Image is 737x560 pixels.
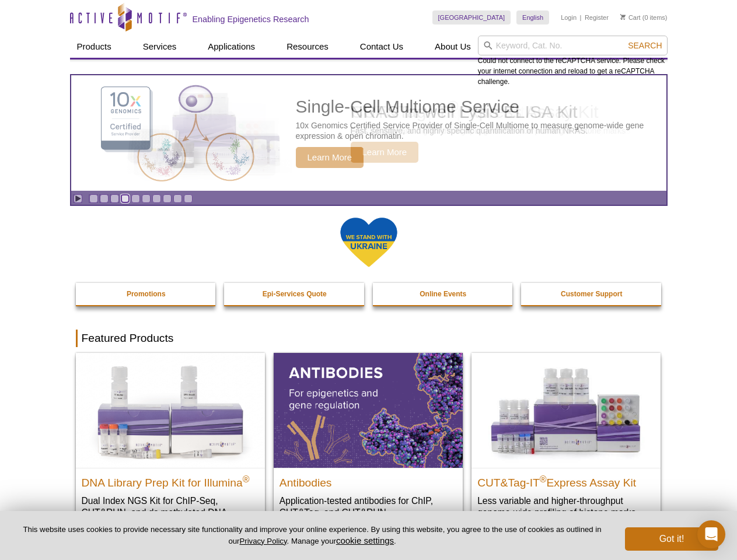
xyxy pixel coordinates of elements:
a: Go to slide 3 [110,194,119,203]
a: Products [70,36,118,58]
a: Epi-Services Quote [224,283,365,305]
a: Go to slide 9 [173,194,182,203]
img: DNA Library Prep Kit for Illumina [76,353,265,467]
a: Go to slide 1 [89,194,98,203]
a: Promotions [76,283,217,305]
button: Search [624,40,665,51]
a: Login [561,13,577,22]
li: | [580,10,582,24]
a: [GEOGRAPHIC_DATA] [432,10,511,24]
a: Resources [280,36,336,58]
h2: Enabling Epigenetics Research [193,14,309,24]
div: Open Intercom Messenger [697,520,725,548]
h2: DNA Library Prep Kit for Illumina [82,471,259,489]
a: Online Events [373,283,514,305]
strong: Customer Support [561,290,622,298]
a: Single-Cell Multiome Service Single-Cell Multiome Service 10x Genomics Certified Service Provider... [71,75,666,191]
span: Learn More [296,147,364,168]
a: Go to slide 2 [100,194,109,203]
img: All Antibodies [274,353,463,467]
a: Privacy Policy [239,537,287,545]
a: Register [585,13,609,22]
input: Keyword, Cat. No. [478,36,668,55]
a: Cart [620,13,641,22]
p: This website uses cookies to provide necessary site functionality and improve your online experie... [19,524,606,547]
img: CUT&Tag-IT® Express Assay Kit [471,353,661,467]
a: About Us [428,36,478,58]
a: All Antibodies Antibodies Application-tested antibodies for ChIP, CUT&Tag, and CUT&RUN. [274,353,463,530]
div: Could not connect to the reCAPTCHA service. Please check your internet connection and reload to g... [478,36,668,87]
strong: Epi-Services Quote [263,290,327,298]
button: cookie settings [336,535,394,545]
p: Dual Index NGS Kit for ChIP-Seq, CUT&RUN, and ds methylated DNA assays. [82,495,259,530]
article: Single-Cell Multiome Service [71,75,666,191]
p: 10x Genomics Certified Service Provider of Single-Cell Multiome to measure genome-wide gene expre... [296,120,661,141]
a: Applications [201,36,262,58]
a: Services [136,36,184,58]
a: Go to slide 10 [184,194,193,203]
img: Single-Cell Multiome Service [90,80,265,187]
strong: Promotions [127,290,166,298]
p: Application-tested antibodies for ChIP, CUT&Tag, and CUT&RUN. [280,495,457,519]
h2: Featured Products [76,330,662,347]
span: Search [628,41,662,50]
a: Go to slide 8 [163,194,172,203]
a: Contact Us [353,36,410,58]
strong: Online Events [420,290,466,298]
a: Customer Support [521,283,662,305]
sup: ® [243,474,250,484]
a: CUT&Tag-IT® Express Assay Kit CUT&Tag-IT®Express Assay Kit Less variable and higher-throughput ge... [471,353,661,530]
button: Got it! [625,527,718,551]
a: Go to slide 5 [131,194,140,203]
a: Go to slide 4 [121,194,130,203]
a: Go to slide 7 [152,194,161,203]
a: English [516,10,549,24]
a: Go to slide 6 [142,194,151,203]
p: Less variable and higher-throughput genome-wide profiling of histone marks​. [477,495,655,519]
sup: ® [540,474,547,484]
a: DNA Library Prep Kit for Illumina DNA Library Prep Kit for Illumina® Dual Index NGS Kit for ChIP-... [76,353,265,541]
li: (0 items) [620,10,668,24]
h2: Antibodies [280,471,457,489]
h2: CUT&Tag-IT Express Assay Kit [477,471,655,489]
h2: Single-Cell Multiome Service [296,98,661,116]
a: Toggle autoplay [74,194,82,203]
img: Your Cart [620,14,626,20]
img: We Stand With Ukraine [340,216,398,268]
